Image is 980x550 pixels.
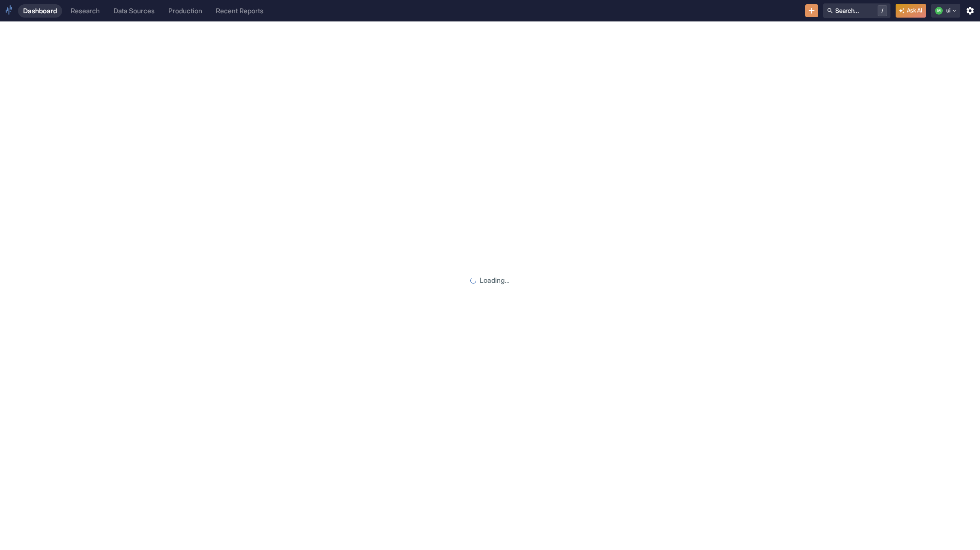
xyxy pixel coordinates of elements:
button: Search.../ [823,3,890,18]
a: Data Sources [108,4,160,18]
button: New Resource [805,4,819,18]
a: Research [66,4,105,18]
button: Mui [931,4,961,18]
div: Recent Reports [216,7,263,15]
div: Research [71,7,100,15]
div: Dashboard [23,7,57,15]
a: Production [163,4,207,18]
p: Loading... [480,275,510,286]
div: Production [168,7,202,15]
a: Recent Reports [211,4,269,18]
div: Data Sources [114,7,155,15]
div: M [935,7,943,15]
a: Dashboard [18,4,62,18]
button: Ask AI [896,4,926,18]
